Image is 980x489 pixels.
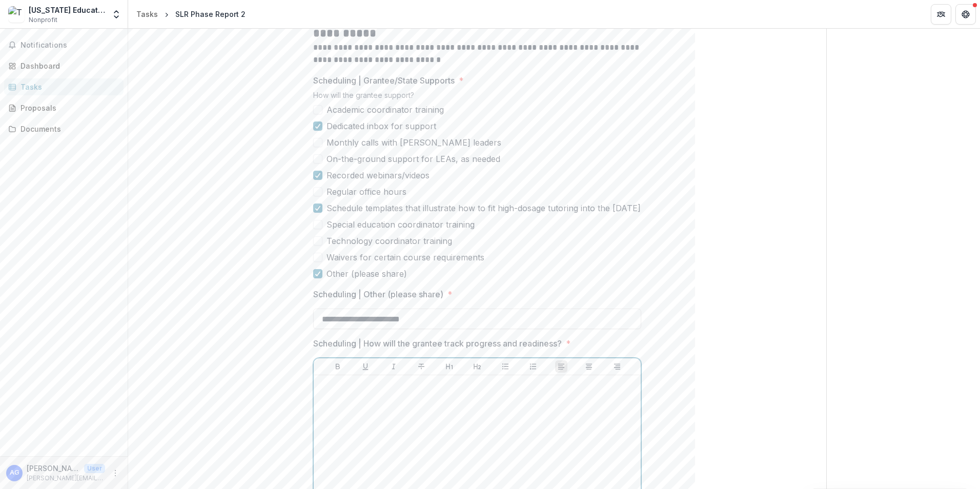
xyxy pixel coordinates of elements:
p: Scheduling | How will the grantee track progress and readiness? [313,337,562,350]
a: Tasks [132,7,162,22]
nav: breadcrumb [132,7,250,22]
div: Dashboard [21,60,115,71]
span: Nonprofit [29,15,57,25]
span: Notifications [21,41,119,50]
div: Documents [21,124,115,134]
p: [PERSON_NAME] [27,463,80,474]
p: User [84,464,105,473]
span: Waivers for certain course requirements [326,251,484,263]
span: Monthly calls with [PERSON_NAME] leaders [326,136,501,149]
p: Scheduling | Other (please share) [313,288,443,300]
button: Partners [931,4,951,25]
button: Underline [359,360,372,373]
span: Recorded webinars/videos [326,169,430,181]
span: Regular office hours [326,186,406,198]
button: Strike [415,360,427,373]
button: More [109,467,121,479]
span: Academic coordinator training [326,104,444,116]
button: Align Center [583,360,595,373]
span: Dedicated inbox for support [326,120,436,132]
div: Tasks [21,81,115,92]
span: Special education coordinator training [326,218,475,231]
button: Notifications [4,37,124,53]
button: Italicize [387,360,400,373]
div: Alica Garcia [10,470,19,476]
a: Dashboard [4,57,124,74]
div: SLR Phase Report 2 [175,9,246,19]
button: Heading 2 [471,360,483,373]
button: Bullet List [499,360,512,373]
div: Tasks [136,9,158,19]
a: Proposals [4,99,124,116]
span: Schedule templates that illustrate how to fit high-dosage tutoring into the [DATE] [326,202,641,214]
div: Proposals [21,103,115,113]
button: Ordered List [527,360,539,373]
button: Open entity switcher [109,4,124,25]
button: Heading 1 [443,360,456,373]
a: Tasks [4,78,124,95]
span: Other (please share) [326,268,407,280]
div: How will the grantee support? [313,91,641,104]
div: [US_STATE] Education Agency [29,5,105,15]
p: [PERSON_NAME][EMAIL_ADDRESS][PERSON_NAME][DOMAIN_NAME][US_STATE] [27,474,105,483]
button: Align Left [555,360,567,373]
a: Documents [4,120,124,137]
button: Bold [332,360,344,373]
img: Texas Education Agency [8,6,25,23]
button: Align Right [611,360,623,373]
p: Scheduling | Grantee/State Supports [313,74,455,87]
span: Technology coordinator training [326,235,452,247]
button: Get Help [955,4,976,25]
span: On-the-ground support for LEAs, as needed [326,153,500,165]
